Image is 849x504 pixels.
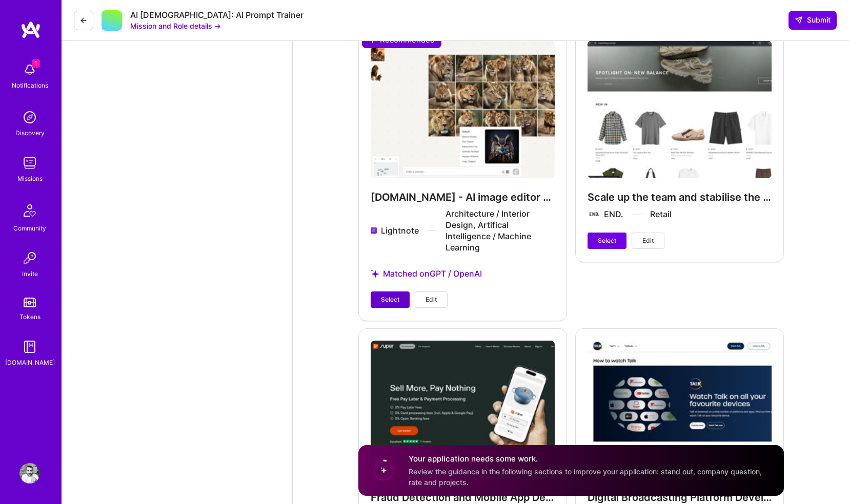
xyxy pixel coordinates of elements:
[5,357,55,368] div: [DOMAIN_NAME]
[13,223,46,234] div: Community
[17,173,43,184] div: Missions
[632,233,664,249] button: Edit
[598,236,616,245] span: Select
[415,291,448,308] button: Edit
[19,337,40,357] img: guide book
[24,298,36,307] img: tokens
[19,463,40,484] img: User Avatar
[795,16,803,24] i: icon SendLight
[130,20,221,31] button: Mission and Role details →
[22,268,38,279] div: Invite
[19,59,40,80] img: bell
[19,311,41,322] div: Tokens
[130,10,304,20] div: AI [DEMOGRAPHIC_DATA]: AI Prompt Trainer
[588,233,626,249] button: Select
[19,107,40,128] img: discovery
[19,153,40,173] img: teamwork
[15,128,45,138] div: Discovery
[409,467,762,487] span: Review the guidance in the following sections to improve your application: stand out, company que...
[426,295,437,304] span: Edit
[642,236,654,245] span: Edit
[19,248,40,268] img: Invite
[789,11,837,29] button: Submit
[381,295,399,304] span: Select
[21,20,41,39] img: logo
[12,80,48,91] div: Notifications
[17,198,42,223] img: Community
[409,453,772,464] h4: Your application needs some work.
[371,291,410,308] button: Select
[32,59,40,68] span: 1
[795,15,831,25] span: Submit
[79,16,88,25] i: icon LeftArrowDark
[17,463,43,484] a: User Avatar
